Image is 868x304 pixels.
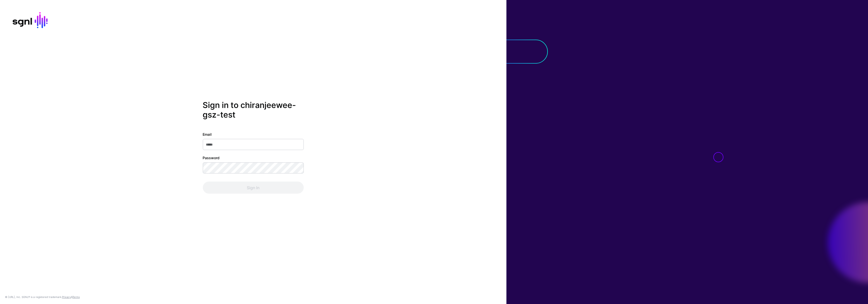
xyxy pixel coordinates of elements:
label: Email [203,132,212,137]
h2: Sign in to chiranjeewee-gsz-test [203,100,304,120]
div: © [URL], Inc. SGNL® is a registered trademark. & [5,295,80,299]
label: Password [203,155,220,160]
a: Terms [72,295,80,298]
a: Privacy [62,295,71,298]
